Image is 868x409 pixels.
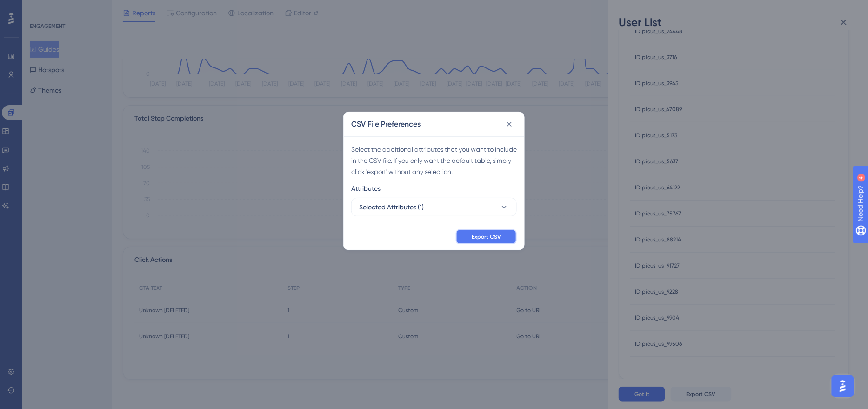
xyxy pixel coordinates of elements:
span: Selected Attributes (1) [359,201,424,213]
span: Export CSV [472,233,501,241]
iframe: UserGuiding AI Assistant Launcher [829,372,857,400]
span: Attributes [351,183,381,194]
div: Select the additional attributes that you want to include in the CSV file. If you only want the d... [351,144,517,177]
span: Need Help? [22,2,58,13]
h2: CSV File Preferences [351,119,421,130]
div: 4 [65,5,67,12]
